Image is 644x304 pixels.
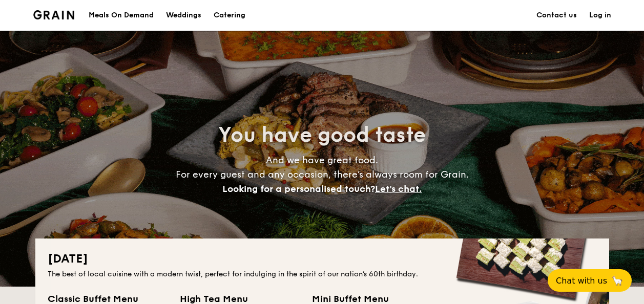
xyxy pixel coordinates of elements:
span: 🦙 [611,275,624,287]
a: Logotype [33,10,75,19]
span: Let's chat. [375,183,422,194]
h2: [DATE] [48,251,597,267]
div: The best of local cuisine with a modern twist, perfect for indulging in the spirit of our nation’... [48,269,597,279]
button: Chat with us🦙 [548,269,632,292]
img: Grain [33,10,75,19]
span: Chat with us [556,276,607,286]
